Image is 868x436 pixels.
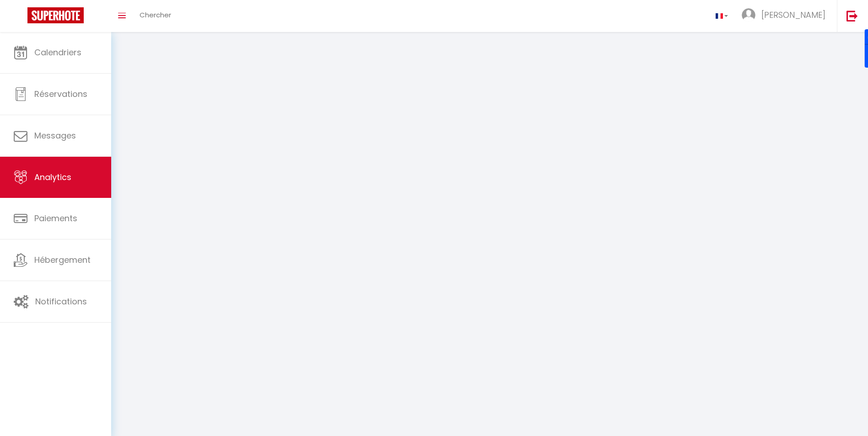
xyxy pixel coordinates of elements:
span: [PERSON_NAME] [761,9,825,21]
span: Calendriers [34,47,81,58]
img: ... [742,8,755,22]
img: logout [846,10,858,21]
button: Ouvrir le widget de chat LiveChat [7,4,35,31]
span: Chercher [140,10,171,20]
span: Notifications [35,296,87,307]
img: Super Booking [27,7,84,23]
span: Réservations [34,88,87,100]
span: Messages [34,130,76,141]
span: Hébergement [34,254,91,266]
span: Analytics [34,171,71,183]
span: Paiements [34,213,77,224]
